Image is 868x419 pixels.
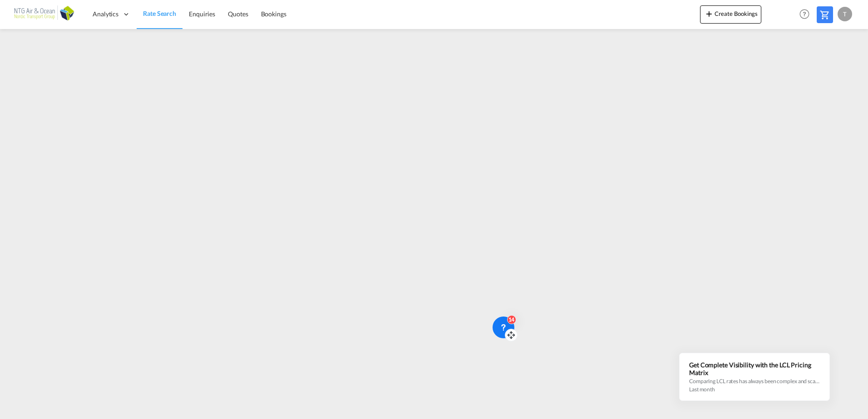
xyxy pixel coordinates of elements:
div: Help [797,6,817,23]
div: t [838,7,852,21]
span: Rate Search [143,10,176,17]
span: Analytics [93,10,118,19]
span: Quotes [228,10,248,18]
md-icon: icon-plus 400-fg [704,8,715,19]
span: Help [797,6,812,22]
img: af31b1c0b01f11ecbc353f8e72265e29.png [14,4,75,24]
span: Bookings [261,10,286,18]
button: icon-plus 400-fgCreate Bookings [700,5,761,24]
span: Enquiries [189,10,215,18]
